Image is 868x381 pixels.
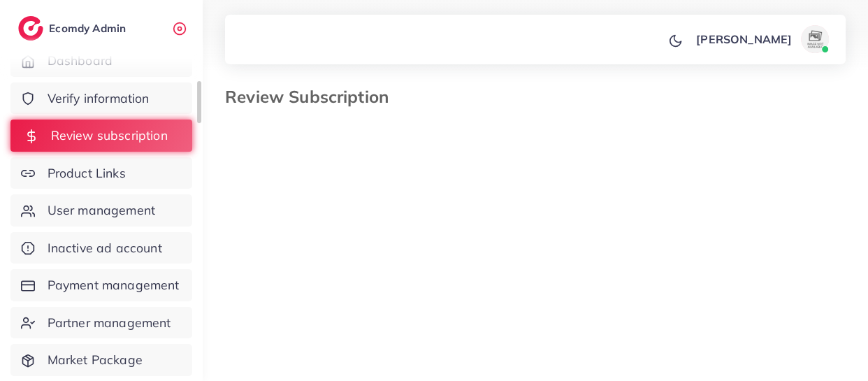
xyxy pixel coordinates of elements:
[10,269,192,301] a: Payment management
[801,25,829,53] img: avatar
[18,16,129,41] a: logoEcomdy Admin
[18,16,43,41] img: logo
[10,45,192,77] a: Dashboard
[10,232,192,264] a: Inactive ad account
[48,351,143,369] span: Market Package
[48,239,162,257] span: Inactive ad account
[10,194,192,227] a: User management
[10,344,192,376] a: Market Package
[10,120,192,152] a: Review subscription
[48,314,171,332] span: Partner management
[48,164,126,182] span: Product Links
[51,127,168,145] span: Review subscription
[225,87,400,107] h3: Review Subscription
[10,157,192,189] a: Product Links
[688,25,834,53] a: [PERSON_NAME]avatar
[48,89,150,108] span: Verify information
[10,82,192,115] a: Verify information
[48,52,113,70] span: Dashboard
[48,276,180,294] span: Payment management
[49,22,129,35] h2: Ecomdy Admin
[696,31,792,48] p: [PERSON_NAME]
[48,201,155,220] span: User management
[10,307,192,339] a: Partner management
